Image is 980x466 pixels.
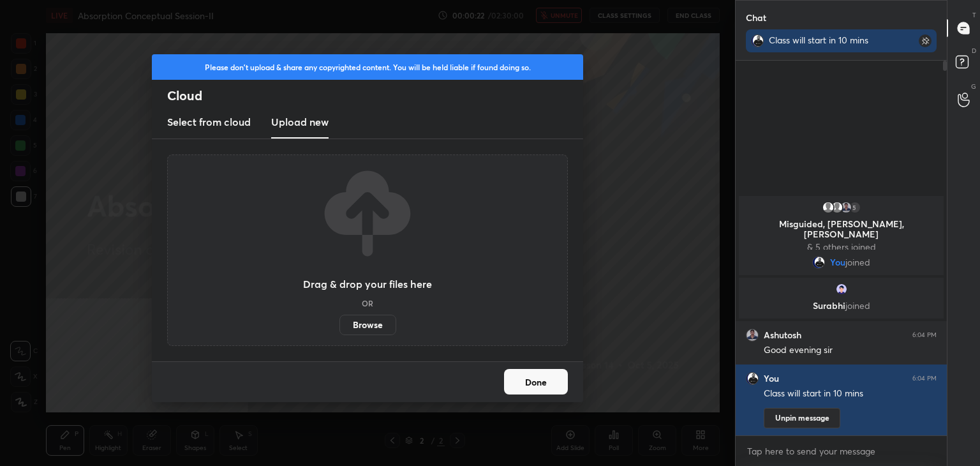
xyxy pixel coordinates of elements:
h2: Cloud [167,87,583,104]
h6: You [764,373,779,384]
div: Please don't upload & share any copyrighted content. You will be held liable if found doing so. [152,54,583,80]
h3: Drag & drop your files here [303,279,432,289]
span: You [830,257,845,267]
p: Surabhi [746,301,936,311]
div: 6:04 PM [912,331,937,339]
img: aff47d05bf2749a7a8a51ca3fdba6a32.65522048_3 [840,201,852,214]
p: Misguided, [PERSON_NAME], [PERSON_NAME] [746,219,936,239]
div: Class will start in 10 mins [769,34,891,46]
img: 06bb0d84a8f94ea8a9cc27b112cd422f.jpg [812,256,825,269]
p: D [972,46,976,56]
span: joined [845,299,870,312]
button: Done [504,369,568,395]
h5: OR [362,299,373,307]
p: & 5 others joined [746,242,936,252]
span: joined [845,257,870,267]
div: Good evening sir [764,344,937,357]
div: Class will start in 10 mins [764,387,937,400]
img: 06bb0d84a8f94ea8a9cc27b112cd422f.jpg [746,372,759,385]
img: default.png [822,201,835,214]
div: grid [736,193,947,436]
img: 06bb0d84a8f94ea8a9cc27b112cd422f.jpg [751,34,764,47]
button: Unpin message [764,408,840,428]
p: T [972,10,976,20]
img: aff47d05bf2749a7a8a51ca3fdba6a32.65522048_3 [746,329,759,342]
img: 16280863_5979F2A0-FBF8-4D15-AB25-93E0076647F8.png [835,283,848,296]
h3: Select from cloud [167,114,251,130]
p: G [971,82,976,91]
img: default.png [831,201,843,214]
h6: Ashutosh [764,329,801,341]
p: Chat [736,1,776,34]
div: 5 [849,201,861,214]
div: 6:04 PM [912,375,937,382]
h3: Upload new [271,114,329,130]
